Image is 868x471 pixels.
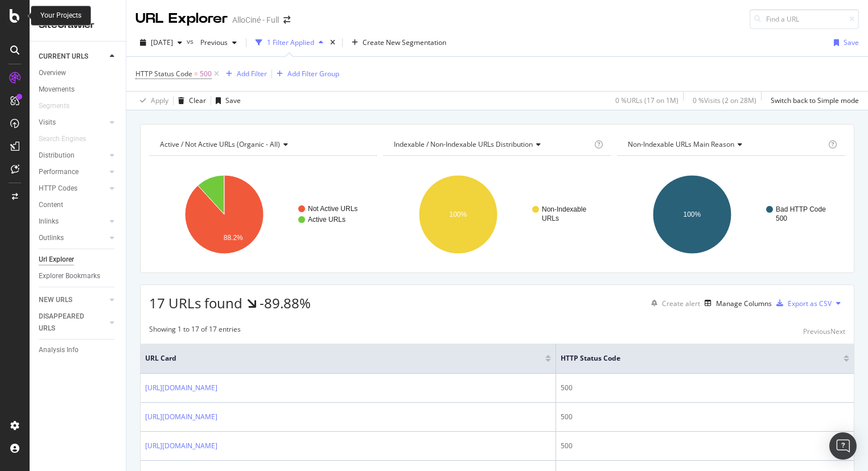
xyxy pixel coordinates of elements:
[615,96,678,105] div: 0 % URLs ( 17 on 1M )
[39,84,75,96] div: Movements
[145,353,542,363] span: URL Card
[39,133,86,145] div: Search Engines
[662,299,700,308] div: Create alert
[135,92,168,110] button: Apply
[561,412,849,422] div: 500
[39,51,88,63] div: CURRENT URLS
[449,210,467,218] text: 100%
[561,353,826,363] span: HTTP Status Code
[683,210,701,218] text: 100%
[39,232,106,244] a: Outlinks
[776,214,787,222] text: 500
[39,183,106,195] a: HTTP Codes
[151,38,173,47] span: 2025 Jul. 16th
[39,216,106,228] a: Inlinks
[617,165,845,264] svg: A chart.
[830,327,845,336] div: Next
[328,37,338,48] div: times
[39,232,64,244] div: Outlinks
[267,38,314,47] div: 1 Filter Applied
[39,199,63,211] div: Content
[39,150,106,162] a: Distribution
[237,69,267,78] div: Add Filter
[135,34,187,52] button: [DATE]
[628,139,734,149] span: Non-Indexable URLs Main Reason
[39,133,97,145] a: Search Engines
[766,92,859,110] button: Switch back to Simple mode
[149,324,241,338] div: Showing 1 to 17 of 17 entries
[39,254,74,266] div: Url Explorer
[394,139,533,149] span: Indexable / Non-Indexable URLs distribution
[224,234,243,242] text: 88.2%
[39,117,56,129] div: Visits
[145,383,217,393] a: [URL][DOMAIN_NAME]
[200,66,212,82] span: 500
[145,412,217,422] a: [URL][DOMAIN_NAME]
[272,67,339,81] button: Add Filter Group
[647,294,700,312] button: Create alert
[196,34,241,52] button: Previous
[363,38,446,47] span: Create New Segmentation
[221,67,267,81] button: Add Filter
[788,299,832,308] div: Export as CSV
[771,96,859,105] div: Switch back to Simple mode
[145,441,217,451] a: [URL][DOMAIN_NAME]
[308,216,345,224] text: Active URLs
[830,324,845,338] button: Next
[39,117,106,129] a: Visits
[232,14,279,26] div: AlloCiné - Full
[39,51,106,63] a: CURRENT URLS
[392,135,592,154] h4: Indexable / Non-Indexable URLs Distribution
[39,294,106,306] a: NEW URLS
[194,69,198,78] span: =
[174,92,206,110] button: Clear
[39,67,66,79] div: Overview
[772,294,832,312] button: Export as CSV
[40,11,81,20] div: Your Projects
[39,311,106,334] a: DISAPPEARED URLS
[844,38,859,47] div: Save
[160,139,280,149] span: Active / Not Active URLs (organic - all)
[776,205,826,213] text: Bad HTTP Code
[149,294,242,312] span: 17 URLs found
[189,96,206,105] div: Clear
[39,166,79,178] div: Performance
[39,166,106,178] a: Performance
[308,205,357,213] text: Not Active URLs
[542,214,559,222] text: URLs
[561,383,849,393] div: 500
[626,135,826,154] h4: Non-Indexable URLs Main Reason
[39,254,118,266] a: Url Explorer
[39,344,118,356] a: Analysis Info
[251,34,328,52] button: 1 Filter Applied
[39,100,69,112] div: Segments
[135,9,228,28] div: URL Explorer
[383,165,611,264] div: A chart.
[39,199,118,211] a: Content
[803,324,830,338] button: Previous
[561,441,849,451] div: 500
[693,96,756,105] div: 0 % Visits ( 2 on 28M )
[196,38,228,47] span: Previous
[187,36,196,46] span: vs
[829,34,859,52] button: Save
[829,432,857,460] div: Open Intercom Messenger
[158,135,367,154] h4: Active / Not Active URLs
[283,16,290,24] div: arrow-right-arrow-left
[39,344,79,356] div: Analysis Info
[39,150,75,162] div: Distribution
[39,294,72,306] div: NEW URLS
[347,34,451,52] button: Create New Segmentation
[149,165,377,264] svg: A chart.
[225,96,241,105] div: Save
[39,270,100,282] div: Explorer Bookmarks
[716,299,772,308] div: Manage Columns
[700,296,772,310] button: Manage Columns
[260,294,311,313] div: -89.88%
[151,96,168,105] div: Apply
[39,67,118,79] a: Overview
[135,69,192,78] span: HTTP Status Code
[542,205,586,213] text: Non-Indexable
